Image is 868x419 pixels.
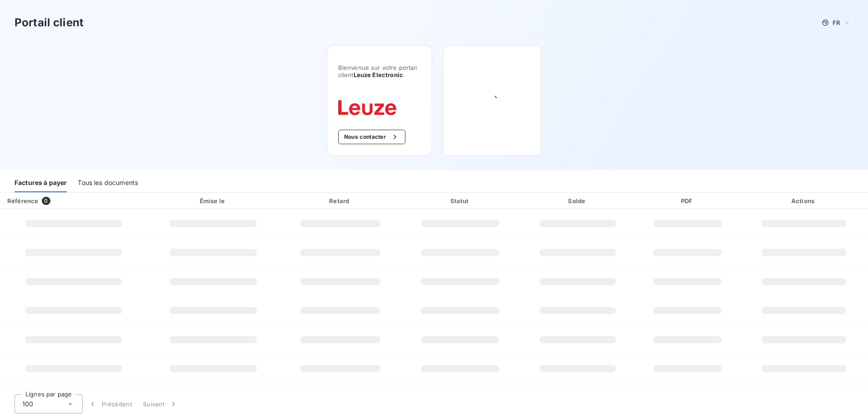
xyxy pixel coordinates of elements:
[281,196,399,205] div: Retard
[15,173,67,192] div: Factures à payer
[83,395,138,414] button: Précédent
[354,71,403,78] span: Leuze Electronic
[78,173,138,192] div: Tous les documents
[338,64,421,78] span: Bienvenue sur votre portail client .
[637,196,738,205] div: PDF
[138,395,183,414] button: Suivant
[149,196,278,205] div: Émise le
[522,196,634,205] div: Solde
[15,15,84,31] h3: Portail client
[338,130,405,144] button: Nous contacter
[7,197,38,205] div: Référence
[741,196,866,205] div: Actions
[833,19,840,26] span: FR
[42,197,50,205] span: 0
[22,400,33,409] span: 100
[403,196,518,205] div: Statut
[338,100,396,115] img: Company logo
